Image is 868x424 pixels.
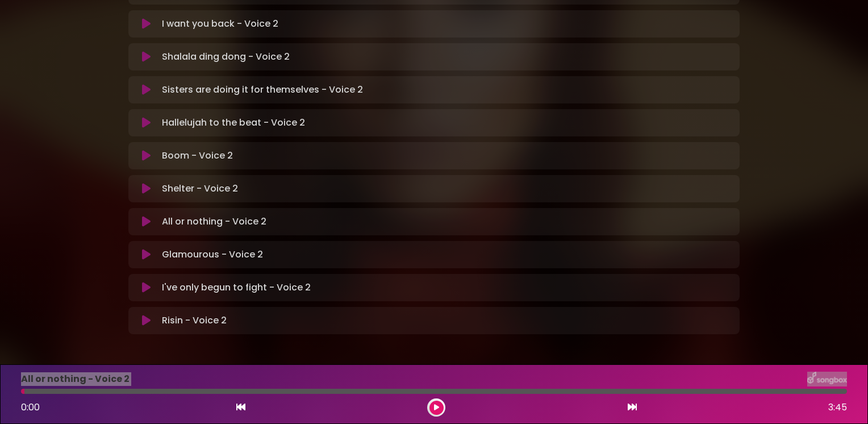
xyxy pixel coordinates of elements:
[162,17,278,31] p: I want you back - Voice 2
[162,314,227,327] p: Risin - Voice 2
[162,50,290,64] p: Shalala ding dong - Voice 2
[21,372,130,386] p: All or nothing - Voice 2
[162,149,233,163] p: Boom - Voice 2
[162,215,266,228] p: All or nothing - Voice 2
[162,182,238,196] p: Shelter - Voice 2
[162,281,311,294] p: I've only begun to fight - Voice 2
[162,248,263,261] p: Glamourous - Voice 2
[162,83,363,97] p: Sisters are doing it for themselves - Voice 2
[807,372,847,386] img: songbox-logo-white.png
[162,116,305,130] p: Hallelujah to the beat - Voice 2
